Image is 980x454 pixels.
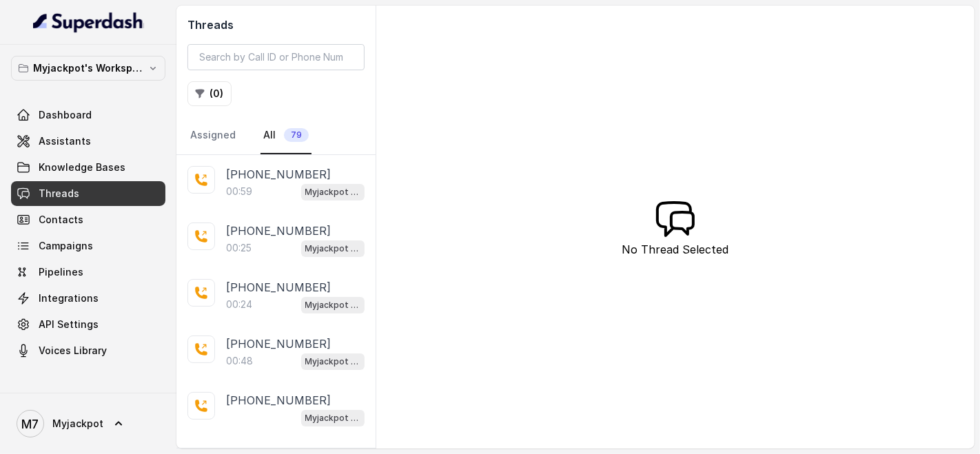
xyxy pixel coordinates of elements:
span: Contacts [39,213,83,227]
p: 00:25 [226,241,252,255]
nav: Tabs [187,117,365,154]
a: Voices Library [11,338,165,363]
span: Knowledge Bases [39,161,125,174]
span: Pipelines [39,265,83,279]
p: [PHONE_NUMBER] [226,166,331,183]
p: [PHONE_NUMBER] [226,392,331,409]
input: Search by Call ID or Phone Number [187,44,365,70]
p: 00:48 [226,354,253,368]
p: Myjackpot agent [305,185,360,199]
p: [PHONE_NUMBER] [226,223,331,239]
span: API Settings [39,318,99,331]
a: Campaigns [11,234,165,258]
p: 00:59 [226,185,252,198]
h2: Threads [187,17,365,33]
span: Integrations [39,291,99,305]
span: 79 [284,128,309,142]
a: Contacts [11,207,165,232]
span: Myjackpot [52,417,103,431]
p: [PHONE_NUMBER] [226,279,331,296]
span: Threads [39,187,79,200]
a: Assigned [187,117,238,154]
p: Myjackpot agent [305,298,360,312]
button: Myjackpot's Workspace [11,56,165,81]
p: Myjackpot's Workspace [33,60,143,76]
p: [PHONE_NUMBER] [226,336,331,352]
span: Dashboard [39,108,92,122]
span: Voices Library [39,344,107,358]
p: 00:24 [226,298,252,311]
span: Campaigns [39,239,93,253]
img: light.svg [33,11,144,33]
p: Myjackpot agent [305,242,360,256]
a: Pipelines [11,260,165,285]
a: Dashboard [11,103,165,127]
a: Assistants [11,129,165,154]
p: Myjackpot agent [305,355,360,369]
a: Threads [11,181,165,206]
a: All79 [261,117,312,154]
p: No Thread Selected [622,241,728,258]
a: API Settings [11,312,165,337]
a: Integrations [11,286,165,311]
p: Myjackpot agent [305,411,360,425]
a: Knowledge Bases [11,155,165,180]
span: Assistants [39,134,91,148]
button: (0) [187,81,232,106]
a: Myjackpot [11,404,165,443]
text: M7 [22,417,39,431]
